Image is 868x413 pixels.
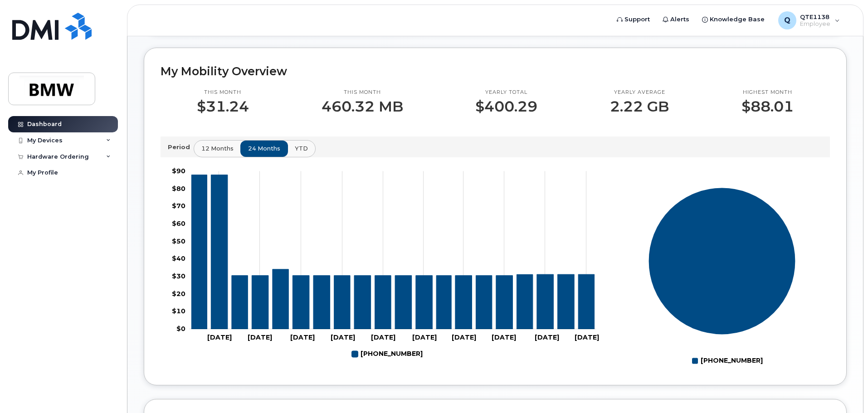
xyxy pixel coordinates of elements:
[352,346,423,362] g: 864-753-9112
[475,89,537,96] p: Yearly total
[610,98,669,115] p: 2.22 GB
[197,98,249,115] p: $31.24
[696,10,771,29] a: Knowledge Base
[172,272,185,280] tspan: $30
[172,237,185,245] tspan: $50
[741,89,794,96] p: Highest month
[692,353,763,369] g: Legend
[290,333,315,341] tspan: [DATE]
[322,89,403,96] p: This month
[201,144,234,153] span: 12 months
[535,333,559,341] tspan: [DATE]
[741,98,794,115] p: $88.01
[800,13,830,20] span: QTE1138
[295,144,308,153] span: YTD
[172,289,185,297] tspan: $20
[176,325,185,333] tspan: $0
[710,15,765,24] span: Knowledge Base
[492,333,516,341] tspan: [DATE]
[172,184,185,192] tspan: $80
[800,20,830,28] span: Employee
[610,89,669,96] p: Yearly average
[575,333,599,341] tspan: [DATE]
[248,333,272,341] tspan: [DATE]
[197,89,249,96] p: This month
[656,10,696,29] a: Alerts
[161,64,830,78] h2: My Mobility Overview
[649,187,796,335] g: Series
[772,11,846,29] div: QTE1138
[191,175,594,329] g: 864-753-9112
[352,346,423,362] g: Legend
[624,15,650,24] span: Support
[610,10,656,29] a: Support
[371,333,395,341] tspan: [DATE]
[168,143,194,151] p: Period
[207,333,232,341] tspan: [DATE]
[829,374,861,406] iframe: Messenger Launcher
[172,167,599,362] g: Chart
[172,307,185,315] tspan: $10
[331,333,355,341] tspan: [DATE]
[172,219,185,228] tspan: $60
[412,333,437,341] tspan: [DATE]
[172,167,185,175] tspan: $90
[172,254,185,262] tspan: $40
[172,202,185,210] tspan: $70
[649,187,796,368] g: Chart
[322,98,403,115] p: 460.32 MB
[784,15,790,26] span: Q
[452,333,476,341] tspan: [DATE]
[475,98,537,115] p: $400.29
[670,15,689,24] span: Alerts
